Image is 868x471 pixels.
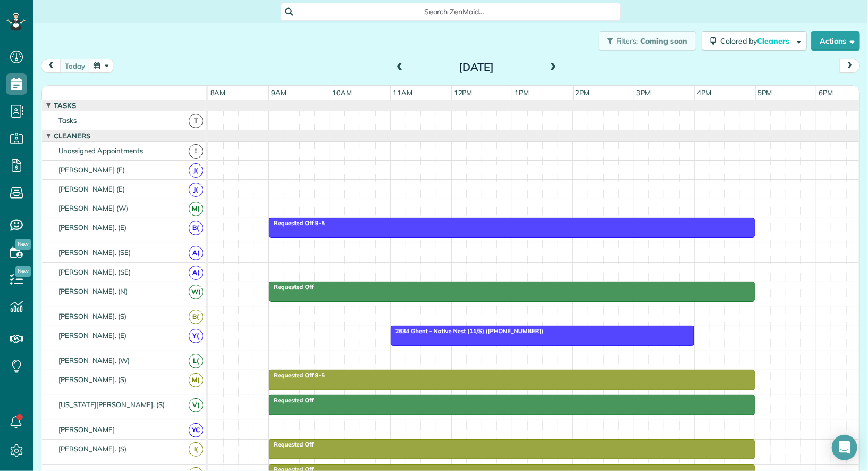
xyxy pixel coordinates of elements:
span: Cleaners [52,131,92,140]
span: Filters: [616,36,638,46]
span: [PERSON_NAME]. (S) [56,375,129,384]
span: New [15,266,31,277]
span: New [15,239,31,250]
span: Requested Off [268,283,314,291]
span: A( [189,266,203,280]
span: ! [189,144,203,159]
span: [PERSON_NAME]. (SE) [56,248,133,257]
span: Tasks [52,101,78,110]
span: M( [189,373,203,387]
span: W( [189,285,203,299]
span: [PERSON_NAME] (E) [56,166,127,174]
span: YC [189,423,203,437]
span: [PERSON_NAME]. (E) [56,331,129,340]
span: [US_STATE][PERSON_NAME]. (S) [56,400,167,409]
span: Tasks [56,116,79,125]
button: Colored byCleaners [702,31,807,51]
span: B( [189,221,203,235]
span: J( [189,183,203,197]
span: [PERSON_NAME]. (E) [56,223,129,232]
span: [PERSON_NAME] [56,425,117,434]
span: 2pm [574,88,592,97]
button: prev [41,59,61,73]
span: 11am [391,88,415,97]
span: [PERSON_NAME]. (S) [56,312,129,320]
span: [PERSON_NAME] (E) [56,185,127,193]
span: Requested Off 9-5 [268,219,325,227]
span: Colored by [720,36,793,46]
span: 4pm [695,88,713,97]
span: [PERSON_NAME]. (W) [56,356,132,365]
span: Requested Off [268,396,314,404]
span: 10am [330,88,354,97]
span: Y( [189,329,203,343]
span: 1pm [512,88,531,97]
span: B( [189,310,203,324]
span: [PERSON_NAME] (W) [56,204,130,212]
h2: [DATE] [410,61,543,73]
span: 12pm [452,88,475,97]
span: [PERSON_NAME]. (S) [56,444,129,453]
span: Cleaners [757,36,791,46]
span: A( [189,246,203,260]
span: I( [189,442,203,457]
span: 9am [269,88,289,97]
span: L( [189,354,203,368]
span: [PERSON_NAME]. (N) [56,287,130,295]
span: T [189,114,203,128]
span: Requested Off [268,441,314,448]
span: Requested Off 9-5 [268,371,325,379]
span: Coming soon [640,36,688,46]
button: next [840,59,860,73]
span: M( [189,202,203,216]
span: 8am [208,88,228,97]
span: 5pm [756,88,774,97]
span: 3pm [634,88,653,97]
div: Open Intercom Messenger [832,435,857,460]
button: Actions [811,31,860,51]
span: [PERSON_NAME]. (SE) [56,268,133,276]
span: J( [189,163,203,178]
span: Unassigned Appointments [56,146,145,155]
span: V( [189,398,203,412]
span: 6pm [816,88,835,97]
span: 2634 Ghent - Native Nest (11/S) ([PHONE_NUMBER]) [390,327,544,335]
button: today [60,59,90,73]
